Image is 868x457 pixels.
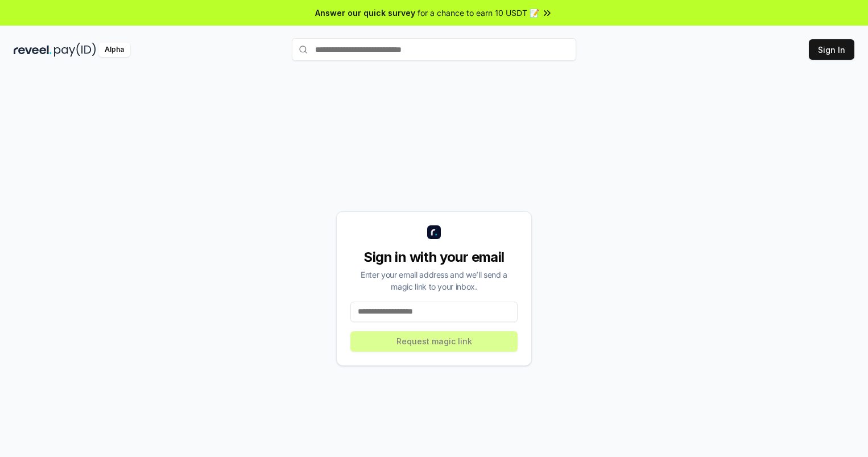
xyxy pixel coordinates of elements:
div: Alpha [98,43,130,57]
div: Sign in with your email [350,248,518,266]
span: Answer our quick survey [315,7,415,19]
span: for a chance to earn 10 USDT 📝 [418,7,539,19]
div: Enter your email address and we’ll send a magic link to your inbox. [350,269,518,293]
button: Sign In [809,39,854,60]
img: logo_small [427,225,441,239]
img: reveel_dark [14,43,52,57]
img: pay_id [54,43,96,57]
